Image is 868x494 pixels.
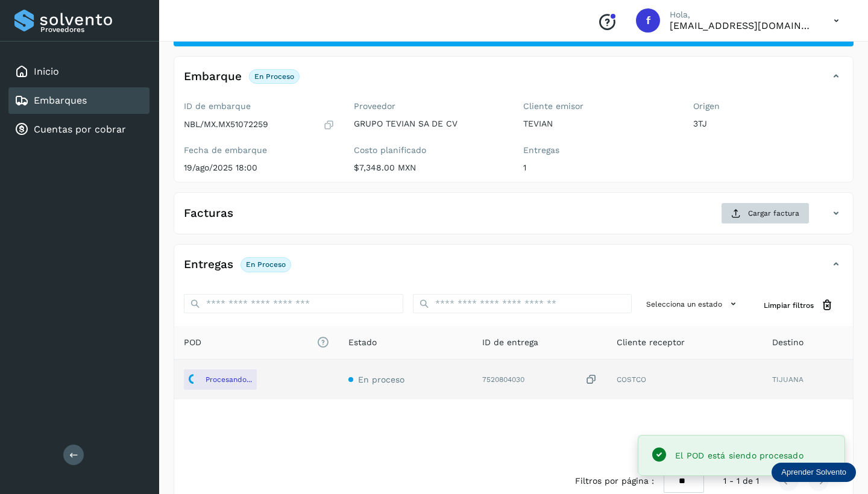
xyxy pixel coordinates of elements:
[246,260,286,269] p: En proceso
[754,294,843,316] button: Limpiar filtros
[174,202,853,234] div: FacturasCargar factura
[607,360,763,399] td: COSTCO
[748,208,799,219] span: Cargar factura
[575,475,654,487] span: Filtros por página :
[523,101,674,111] label: Cliente emisor
[763,360,853,399] td: TIJUANA
[764,300,814,311] span: Limpiar filtros
[721,202,810,224] button: Cargar factura
[670,20,814,31] p: factura@grupotevian.com
[206,375,252,384] p: Procesando...
[617,336,685,349] span: Cliente receptor
[184,336,329,349] span: POD
[34,123,126,135] a: Cuentas por cobrar
[184,101,335,111] label: ID de embarque
[174,66,853,96] div: EmbarqueEn proceso
[40,25,145,34] p: Proveedores
[354,145,505,155] label: Costo planificado
[8,58,149,85] div: Inicio
[670,10,814,20] p: Hola,
[254,72,294,81] p: En proceso
[723,475,759,487] span: 1 - 1 de 1
[184,258,233,272] h4: Entregas
[523,119,674,129] p: TEVIAN
[772,336,804,349] span: Destino
[8,116,149,143] div: Cuentas por cobrar
[772,463,856,482] div: Aprender Solvento
[354,119,505,129] p: GRUPO TEVIAN SA DE CV
[354,163,505,173] p: $7,348.00 MXN
[675,451,804,460] span: El POD está siendo procesado
[184,163,335,173] p: 19/ago/2025 18:00
[693,119,844,129] p: 3TJ
[482,374,597,386] div: 7520804030
[482,336,538,349] span: ID de entrega
[358,375,404,384] span: En proceso
[523,145,674,155] label: Entregas
[8,87,149,114] div: Embarques
[354,101,505,111] label: Proveedor
[348,336,377,349] span: Estado
[641,294,744,314] button: Selecciona un estado
[34,66,59,77] a: Inicio
[184,70,242,84] h4: Embarque
[184,119,268,130] p: NBL/MX.MX51072259
[184,369,257,390] button: Procesando...
[523,163,674,173] p: 1
[174,254,853,284] div: EntregasEn proceso
[781,467,846,477] p: Aprender Solvento
[34,95,87,106] a: Embarques
[184,145,335,155] label: Fecha de embarque
[184,207,233,220] h4: Facturas
[693,101,844,111] label: Origen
